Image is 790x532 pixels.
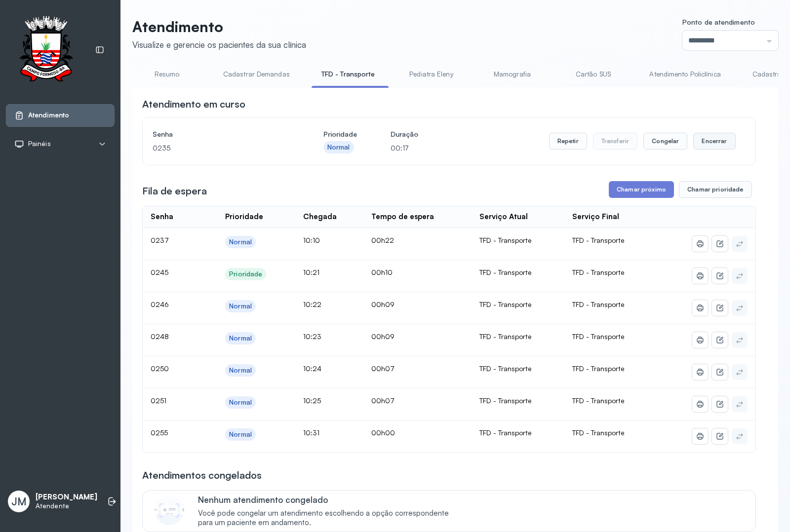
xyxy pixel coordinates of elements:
[558,66,628,82] a: Cartão SUS
[14,111,106,120] a: Atendimento
[132,39,306,50] div: Visualize e gerencie os pacientes da sua clínica
[643,133,687,150] button: Congelar
[142,468,262,482] h3: Atendimentos congelados
[323,127,357,141] h4: Prioridade
[479,268,556,277] div: TFD - Transporte
[151,268,168,276] span: 0245
[151,212,173,222] div: Senha
[479,236,556,245] div: TFD - Transporte
[572,300,624,308] span: TFD - Transporte
[151,300,169,308] span: 0246
[477,66,547,82] a: Mamografia
[371,212,434,222] div: Tempo de espera
[198,494,459,505] p: Nenhum atendimento congelado
[151,332,169,341] span: 0248
[639,66,730,82] a: Atendimento Policlínica
[371,396,395,405] span: 00h07
[396,66,466,82] a: Pediatra Eleny
[153,141,290,155] p: 0235
[391,141,418,155] p: 00:17
[479,396,556,405] div: TFD - Transporte
[572,268,624,276] span: TFD - Transporte
[327,143,350,152] div: Normal
[371,300,395,308] span: 00h09
[593,133,638,150] button: Transferir
[151,364,169,373] span: 0250
[303,268,319,276] span: 10:21
[479,364,556,373] div: TFD - Transporte
[572,212,619,222] div: Serviço Final
[371,332,395,341] span: 00h09
[303,364,321,373] span: 10:24
[371,428,395,437] span: 00h00
[151,428,168,437] span: 0255
[479,300,556,309] div: TFD - Transporte
[213,66,300,82] a: Cadastrar Demandas
[391,127,418,141] h4: Duração
[303,396,321,405] span: 10:25
[198,509,459,528] span: Você pode congelar um atendimento escolhendo a opção correspondente para um paciente em andamento.
[151,236,169,244] span: 0237
[229,302,252,310] div: Normal
[229,270,262,278] div: Prioridade
[371,364,395,373] span: 00h07
[572,236,624,244] span: TFD - Transporte
[10,16,81,84] img: Logotipo do estabelecimento
[479,332,556,341] div: TFD - Transporte
[225,212,263,222] div: Prioridade
[142,184,207,198] h3: Fila de espera
[572,364,624,373] span: TFD - Transporte
[303,428,319,437] span: 10:31
[132,66,201,82] a: Resumo
[479,428,556,437] div: TFD - Transporte
[229,366,252,375] div: Normal
[682,18,755,26] span: Ponto de atendimento
[142,97,245,111] h3: Atendimento em curso
[36,502,97,510] p: Atendente
[303,332,321,341] span: 10:23
[371,268,393,276] span: 00h10
[229,334,252,342] div: Normal
[572,332,624,341] span: TFD - Transporte
[572,396,624,405] span: TFD - Transporte
[609,181,674,198] button: Chamar próximo
[229,238,252,246] div: Normal
[151,396,166,405] span: 0251
[312,66,385,82] a: TFD - Transporte
[549,133,587,150] button: Repetir
[229,398,252,407] div: Normal
[28,140,51,148] span: Painéis
[479,212,528,222] div: Serviço Atual
[371,236,394,244] span: 00h22
[679,181,752,198] button: Chamar prioridade
[36,493,97,502] p: [PERSON_NAME]
[28,111,69,119] span: Atendimento
[303,300,321,308] span: 10:22
[303,212,337,222] div: Chegada
[155,495,184,525] img: Imagem de CalloutCard
[572,428,624,437] span: TFD - Transporte
[693,133,735,150] button: Encerrar
[229,430,252,439] div: Normal
[153,127,290,141] h4: Senha
[132,18,306,36] p: Atendimento
[303,236,320,244] span: 10:10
